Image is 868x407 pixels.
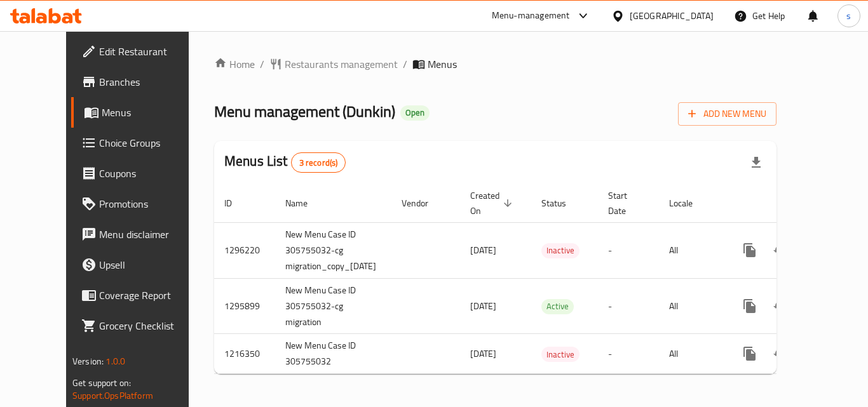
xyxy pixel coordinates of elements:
span: Version: [72,353,104,370]
span: Status [541,196,583,211]
a: Promotions [71,189,211,219]
span: Get support on: [72,375,131,391]
div: Total records count [291,152,346,173]
div: Open [400,105,430,121]
span: Locale [669,196,709,211]
button: more [735,235,765,265]
span: Add New Menu [688,106,766,122]
li: / [403,57,407,72]
a: Grocery Checklist [71,310,211,341]
a: Branches [71,67,211,97]
span: [DATE] [470,242,496,258]
td: - [598,278,659,334]
span: Coupons [99,166,201,181]
span: Upsell [99,257,201,272]
span: Promotions [99,196,201,211]
span: Inactive [541,243,580,258]
h2: Menus List [224,152,346,173]
span: Start Date [608,188,644,218]
a: Edit Restaurant [71,36,211,67]
a: Choice Groups [71,128,211,158]
span: Vendor [402,196,445,211]
span: Branches [99,74,201,90]
span: s [846,9,851,23]
td: - [598,222,659,278]
td: New Menu Case ID 305755032 [275,334,391,374]
button: Change Status [765,291,796,321]
td: 1296220 [214,222,275,278]
span: ID [224,196,248,211]
table: enhanced table [214,184,867,375]
span: Grocery Checklist [99,318,201,333]
a: Support.OpsPlatform [72,387,153,404]
a: Upsell [71,250,211,280]
span: Restaurants management [285,57,398,72]
td: New Menu Case ID 305755032-cg migration_copy_[DATE] [275,222,391,278]
td: 1295899 [214,278,275,334]
span: Coverage Report [99,288,201,303]
button: Change Status [765,235,796,265]
span: Inactive [541,347,580,362]
span: Edit Restaurant [99,44,201,59]
div: [GEOGRAPHIC_DATA] [630,9,714,23]
button: more [735,291,765,321]
td: New Menu Case ID 305755032-cg migration [275,278,391,334]
div: Inactive [541,347,580,362]
th: Actions [724,184,867,223]
a: Menus [71,97,211,128]
div: Menu-management [492,8,570,23]
span: Menu management ( Dunkin ) [214,97,395,126]
span: [DATE] [470,298,496,314]
span: Menus [428,57,457,72]
button: Add New Menu [678,102,776,126]
div: Active [541,299,574,314]
span: Menu disclaimer [99,227,201,242]
a: Restaurants management [269,57,398,72]
td: - [598,334,659,374]
span: 3 record(s) [292,157,346,169]
span: Open [400,107,430,118]
td: All [659,334,724,374]
a: Coupons [71,158,211,189]
button: more [735,338,765,369]
td: All [659,222,724,278]
span: Created On [470,188,516,218]
span: Choice Groups [99,135,201,150]
span: Active [541,299,574,314]
a: Menu disclaimer [71,219,211,250]
span: Name [285,196,324,211]
span: Menus [102,105,201,120]
a: Coverage Report [71,280,211,310]
a: Home [214,57,255,72]
button: Change Status [765,338,796,369]
div: Inactive [541,243,580,258]
div: Export file [741,147,771,178]
nav: breadcrumb [214,57,776,72]
td: 1216350 [214,334,275,374]
td: All [659,278,724,334]
li: / [260,57,264,72]
span: 1.0.0 [105,353,125,370]
span: [DATE] [470,345,496,362]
